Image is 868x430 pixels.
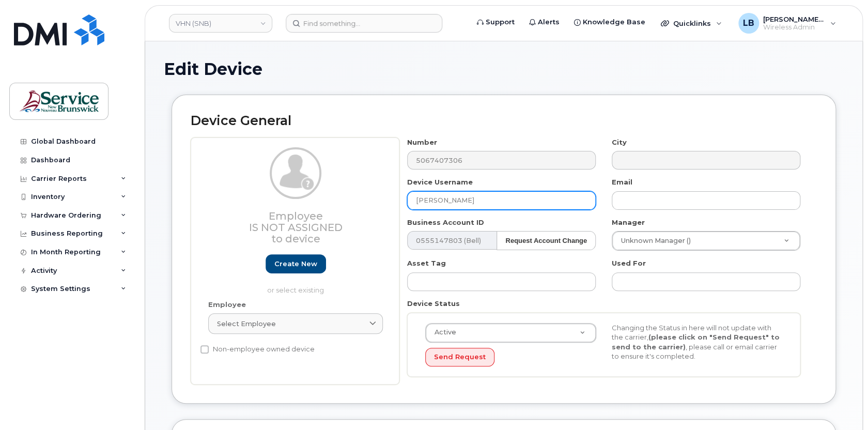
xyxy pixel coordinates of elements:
[208,285,383,295] p: or select existing
[612,333,780,351] strong: (please click on "Send Request" to send to the carrier)
[249,221,343,234] span: Is not assigned
[217,319,276,329] span: Select employee
[615,236,691,245] span: Unknown Manager ()
[407,258,446,268] label: Asset Tag
[208,300,246,310] label: Employee
[428,328,456,337] span: Active
[208,210,383,244] h3: Employee
[191,114,817,128] h2: Device General
[497,231,596,250] button: Request Account Change
[426,324,596,342] a: Active
[425,348,494,367] button: Send Request
[407,299,460,309] label: Device Status
[612,137,627,147] label: City
[200,343,315,356] label: Non-employee owned device
[604,323,791,361] div: Changing the Status in here will not update with the carrier, , please call or email carrier to e...
[612,232,800,250] a: Unknown Manager ()
[612,177,632,187] label: Email
[271,233,320,245] span: to device
[612,218,645,227] label: Manager
[407,137,437,147] label: Number
[612,258,646,268] label: Used For
[164,60,844,78] h1: Edit Device
[407,177,473,187] label: Device Username
[505,237,587,244] strong: Request Account Change
[208,313,383,334] a: Select employee
[200,345,209,354] input: Non-employee owned device
[407,218,484,227] label: Business Account ID
[266,254,326,273] a: Create new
